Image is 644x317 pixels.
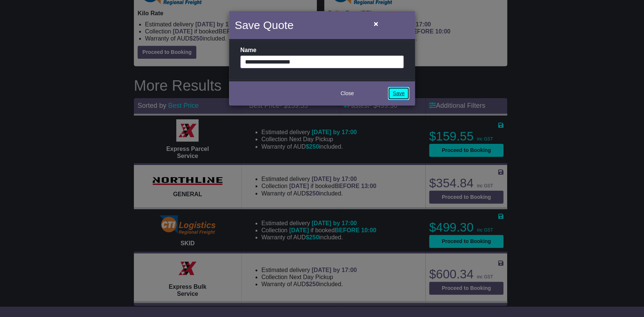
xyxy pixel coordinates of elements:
[235,17,293,33] h4: Save Quote
[310,87,384,100] button: Close
[339,16,413,31] button: Close
[374,19,378,28] span: ×
[388,87,409,100] a: Save
[240,46,257,54] label: Name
